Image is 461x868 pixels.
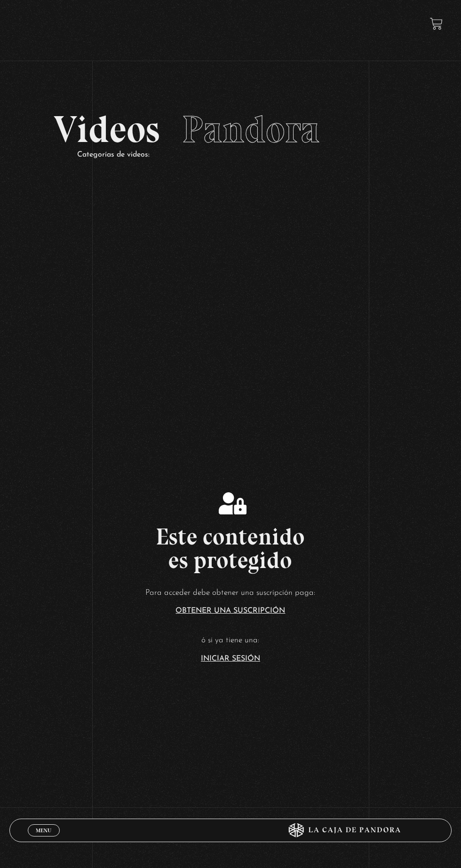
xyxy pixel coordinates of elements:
[176,607,286,615] a: Obtener una suscripción
[36,828,51,833] span: Menu
[201,655,260,663] a: Iniciar Sesión
[33,835,55,842] span: Cerrar
[77,148,408,162] p: Categorías de videos:
[430,17,443,30] a: View your shopping cart
[182,107,320,152] span: Pandora
[54,110,408,148] h2: Videos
